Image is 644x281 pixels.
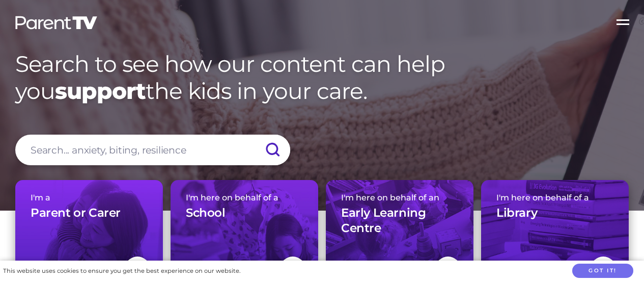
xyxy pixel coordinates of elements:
[14,15,98,30] img: parenttv-logo-white.4c85aaf.svg
[31,193,148,202] span: I'm a
[55,77,146,105] strong: support
[572,264,633,278] button: Got it!
[341,206,458,236] h3: Early Learning Centre
[341,193,458,202] span: I'm here on behalf of an
[15,50,629,105] h1: Search to see how our content can help you the kids in your care.
[186,206,226,221] h3: School
[496,193,613,202] span: I'm here on behalf of a
[255,135,290,165] input: Submit
[3,266,240,276] div: This website uses cookies to ensure you get the best experience on our website.
[186,193,303,202] span: I'm here on behalf of a
[31,206,121,221] h3: Parent or Carer
[496,206,537,221] h3: Library
[15,135,290,165] input: Search... anxiety, biting, resilience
